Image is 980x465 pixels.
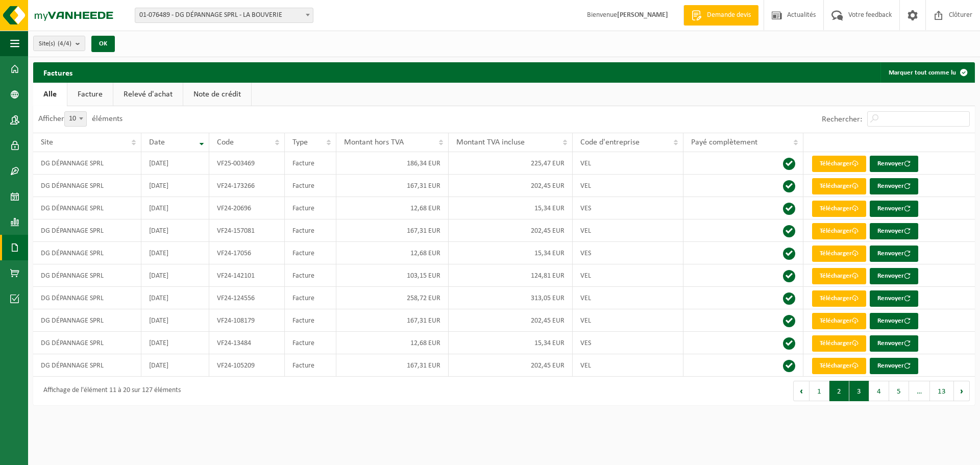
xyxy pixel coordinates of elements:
[183,83,251,106] a: Note de crédit
[91,36,115,52] button: OK
[33,83,67,106] a: Alle
[285,354,337,377] td: Facture
[285,242,337,264] td: Facture
[33,152,141,175] td: DG DÉPANNAGE SPRL
[870,335,918,352] button: Renvoyer
[812,178,866,194] a: Télécharger
[573,354,683,377] td: VEL
[870,156,918,172] button: Renvoyer
[336,219,449,242] td: 167,31 EUR
[217,138,234,146] span: Code
[209,264,284,287] td: VF24-142101
[573,242,683,264] td: VES
[285,219,337,242] td: Facture
[141,175,209,197] td: [DATE]
[683,5,758,26] a: Demande devis
[456,138,525,146] span: Montant TVA incluse
[617,11,668,19] strong: [PERSON_NAME]
[285,197,337,219] td: Facture
[33,197,141,219] td: DG DÉPANNAGE SPRL
[870,178,918,194] button: Renvoyer
[33,242,141,264] td: DG DÉPANNAGE SPRL
[285,264,337,287] td: Facture
[292,138,308,146] span: Type
[336,309,449,332] td: 167,31 EUR
[449,309,573,332] td: 202,45 EUR
[209,175,284,197] td: VF24-173266
[141,332,209,354] td: [DATE]
[141,264,209,287] td: [DATE]
[573,152,683,175] td: VEL
[285,309,337,332] td: Facture
[573,332,683,354] td: VES
[573,309,683,332] td: VEL
[285,287,337,309] td: Facture
[449,175,573,197] td: 202,45 EUR
[38,115,122,123] label: Afficher éléments
[33,36,85,51] button: Site(s)(4/4)
[33,219,141,242] td: DG DÉPANNAGE SPRL
[870,358,918,374] button: Renvoyer
[573,197,683,219] td: VES
[33,62,83,82] h2: Factures
[449,152,573,175] td: 225,47 EUR
[812,201,866,217] a: Télécharger
[285,152,337,175] td: Facture
[33,332,141,354] td: DG DÉPANNAGE SPRL
[704,10,753,20] span: Demande devis
[954,381,970,401] button: Next
[822,115,862,124] label: Rechercher:
[812,268,866,284] a: Télécharger
[449,264,573,287] td: 124,81 EUR
[38,382,181,400] div: Affichage de l'élément 11 à 20 sur 127 éléments
[209,287,284,309] td: VF24-124556
[41,138,53,146] span: Site
[829,381,849,401] button: 2
[33,287,141,309] td: DG DÉPANNAGE SPRL
[793,381,810,401] button: Previous
[870,313,918,329] button: Renvoyer
[573,287,683,309] td: VEL
[113,83,183,106] a: Relevé d'achat
[209,197,284,219] td: VF24-20696
[141,354,209,377] td: [DATE]
[870,290,918,307] button: Renvoyer
[33,175,141,197] td: DG DÉPANNAGE SPRL
[449,219,573,242] td: 202,45 EUR
[65,112,86,126] span: 10
[336,354,449,377] td: 167,31 EUR
[39,36,71,52] span: Site(s)
[209,354,284,377] td: VF24-105209
[909,381,930,401] span: …
[141,219,209,242] td: [DATE]
[285,332,337,354] td: Facture
[141,197,209,219] td: [DATE]
[580,138,640,146] span: Code d'entreprise
[209,332,284,354] td: VF24-13484
[285,175,337,197] td: Facture
[573,264,683,287] td: VEL
[33,309,141,332] td: DG DÉPANNAGE SPRL
[812,246,866,262] a: Télécharger
[58,40,71,47] count: (4/4)
[812,156,866,172] a: Télécharger
[209,219,284,242] td: VF24-157081
[141,152,209,175] td: [DATE]
[889,381,909,401] button: 5
[33,264,141,287] td: DG DÉPANNAGE SPRL
[336,332,449,354] td: 12,68 EUR
[812,358,866,374] a: Télécharger
[812,223,866,239] a: Télécharger
[336,242,449,264] td: 12,68 EUR
[812,335,866,352] a: Télécharger
[812,290,866,307] a: Télécharger
[141,242,209,264] td: [DATE]
[870,223,918,239] button: Renvoyer
[449,354,573,377] td: 202,45 EUR
[336,287,449,309] td: 258,72 EUR
[573,219,683,242] td: VEL
[33,354,141,377] td: DG DÉPANNAGE SPRL
[449,197,573,219] td: 15,34 EUR
[812,313,866,329] a: Télécharger
[870,246,918,262] button: Renvoyer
